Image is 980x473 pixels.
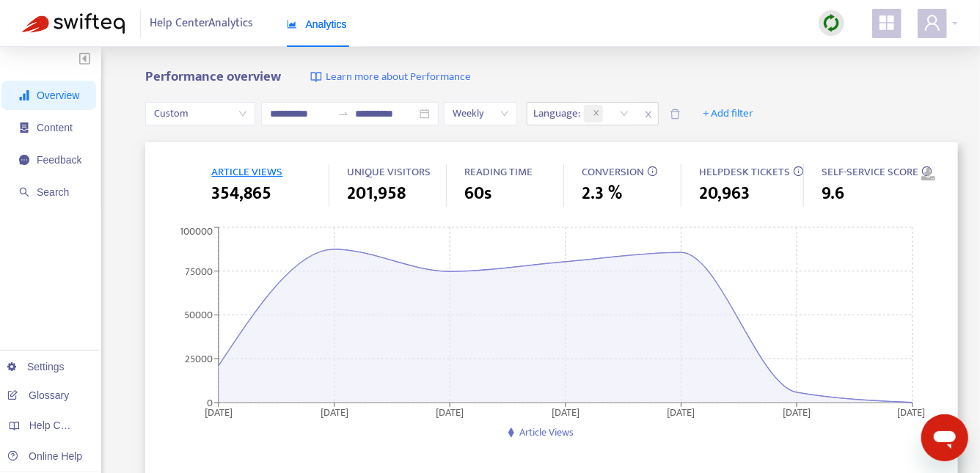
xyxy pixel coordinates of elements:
span: close [639,106,658,123]
span: HELPDESK TICKETS [699,163,790,181]
span: area-chart [287,19,297,29]
span: delete [670,109,681,120]
span: signal [19,90,29,100]
span: READING TIME [464,163,533,181]
tspan: 75000 [185,263,213,279]
span: Analytics [287,18,347,30]
img: Swifteq [22,13,125,34]
img: sync.dc5367851b00ba804db3.png [822,14,841,32]
tspan: 25000 [185,351,213,367]
span: UNIQUE VISITORS [347,163,431,181]
span: Help Center Analytics [150,10,254,37]
span: 2.3 % [582,180,622,207]
tspan: [DATE] [436,403,464,420]
tspan: 50000 [184,307,213,323]
span: close [593,109,600,118]
span: message [19,155,29,165]
span: 20,963 [699,180,750,207]
a: Online Help [7,450,82,462]
tspan: [DATE] [552,403,579,420]
span: Help Centers [29,419,89,431]
span: Learn more about Performance [326,69,471,86]
span: 60s [464,180,491,207]
span: swap-right [337,108,349,120]
span: 354,865 [211,180,271,207]
span: Language : [527,103,582,125]
span: Article Views [519,424,574,441]
tspan: [DATE] [898,403,926,420]
span: appstore [878,14,896,32]
span: + Add filter [703,105,753,122]
b: Performance overview [145,65,281,88]
tspan: [DATE] [668,403,695,420]
span: Custom [154,103,246,125]
tspan: 100000 [180,223,213,240]
span: Feedback [37,154,81,166]
span: user [924,14,941,32]
tspan: [DATE] [321,403,348,420]
span: 9.6 [822,180,844,207]
span: to [337,108,349,120]
span: Search [37,186,69,198]
span: Content [37,122,73,133]
span: Overview [37,89,79,101]
a: Settings [7,361,65,373]
tspan: [DATE] [205,403,233,420]
tspan: [DATE] [783,403,811,420]
span: ARTICLE VIEWS [211,163,282,181]
a: Learn more about Performance [310,69,471,86]
tspan: 0 [207,394,213,411]
span: search [19,187,29,197]
span: container [19,122,29,133]
span: Weekly [453,103,508,125]
span: CONVERSION [582,163,644,181]
span: 201,958 [347,180,406,207]
span: SELF-SERVICE SCORE [822,163,918,181]
img: image-link [310,71,322,83]
iframe: Button to launch messaging window [921,414,968,461]
button: + Add filter [692,102,764,125]
a: Glossary [7,389,69,401]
